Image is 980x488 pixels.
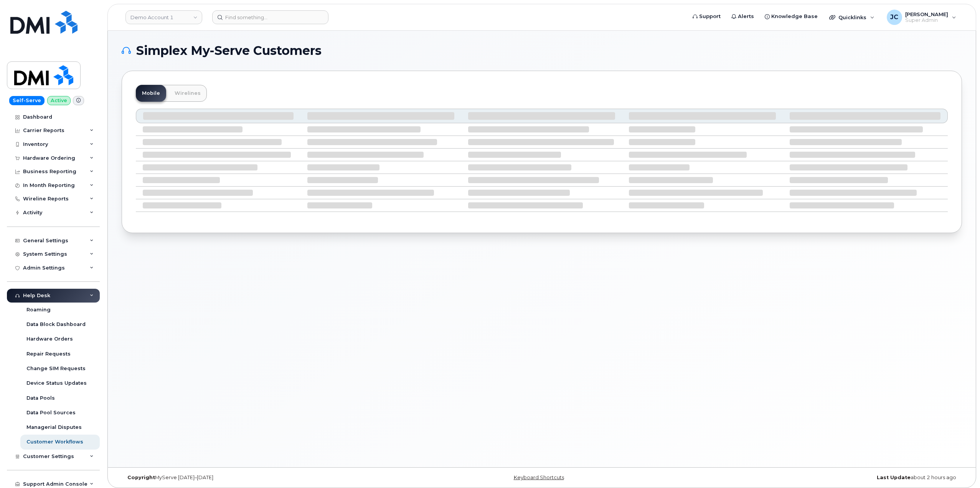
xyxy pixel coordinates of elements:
div: about 2 hours ago [682,475,962,481]
a: Wirelines [168,85,207,102]
a: Mobile [136,85,166,102]
strong: Copyright [127,475,155,480]
a: Keyboard Shortcuts [514,475,564,480]
div: MyServe [DATE]–[DATE] [122,475,402,481]
span: Simplex My-Serve Customers [136,45,322,56]
strong: Last Update [877,475,911,480]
